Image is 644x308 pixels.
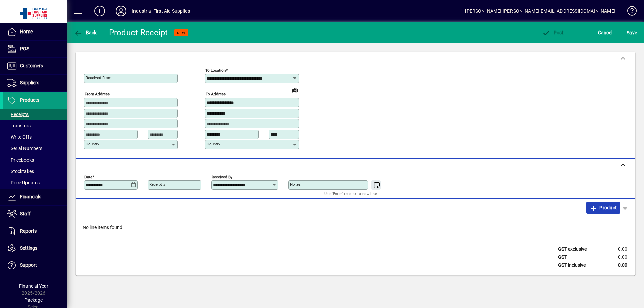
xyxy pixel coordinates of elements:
[149,182,165,187] mat-label: Receipt #
[84,174,92,179] mat-label: Date
[7,123,31,128] span: Transfers
[555,261,595,269] td: GST inclusive
[596,26,614,39] button: Cancel
[24,297,43,303] span: Package
[595,253,635,261] td: 0.00
[595,245,635,253] td: 0.00
[542,30,564,35] span: ost
[555,253,595,261] td: GST
[3,120,67,131] a: Transfers
[7,112,29,117] span: Receipts
[89,5,110,17] button: Add
[3,41,67,57] a: POS
[72,26,98,39] button: Back
[20,262,37,268] span: Support
[7,180,40,185] span: Price Updates
[20,63,43,68] span: Customers
[595,261,635,269] td: 0.00
[625,26,639,39] button: Save
[3,257,67,274] a: Support
[3,223,67,240] a: Reports
[3,240,67,257] a: Settings
[3,23,67,40] a: Home
[20,245,37,251] span: Settings
[3,143,67,154] a: Serial Numbers
[3,109,67,120] a: Receipts
[212,174,232,179] mat-label: Received by
[86,142,99,146] mat-label: Country
[7,157,34,163] span: Pricebooks
[627,27,637,38] span: ave
[3,166,67,177] a: Stocktakes
[20,228,37,234] span: Reports
[205,68,226,73] mat-label: To location
[132,6,190,16] div: Industrial First Aid Supplies
[3,189,67,205] a: Financials
[177,30,185,35] span: NEW
[622,1,636,23] a: Knowledge Base
[3,131,67,143] a: Write Offs
[7,146,42,151] span: Serial Numbers
[20,211,31,217] span: Staff
[627,30,629,35] span: S
[465,6,615,16] div: [PERSON_NAME] [PERSON_NAME][EMAIL_ADDRESS][DOMAIN_NAME]
[290,84,301,95] a: View on map
[586,202,620,214] button: Product
[67,26,104,39] app-page-header-button: Back
[3,75,67,91] a: Suppliers
[3,206,67,223] a: Staff
[7,169,34,174] span: Stocktakes
[19,283,48,289] span: Financial Year
[3,58,67,74] a: Customers
[74,30,97,35] span: Back
[110,5,132,17] button: Profile
[3,177,67,188] a: Price Updates
[290,182,301,187] mat-label: Notes
[7,134,32,140] span: Write Offs
[590,202,617,213] span: Product
[554,30,557,35] span: P
[598,27,613,38] span: Cancel
[3,154,67,166] a: Pricebooks
[540,26,566,39] button: Post
[20,80,39,85] span: Suppliers
[20,29,33,34] span: Home
[555,245,595,253] td: GST exclusive
[207,142,220,146] mat-label: Country
[76,217,635,238] div: No line items found
[324,190,377,197] mat-hint: Use 'Enter' to start a new line
[20,97,39,103] span: Products
[20,194,41,199] span: Financials
[20,46,29,51] span: POS
[86,75,111,80] mat-label: Received From
[109,27,168,38] div: Product Receipt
